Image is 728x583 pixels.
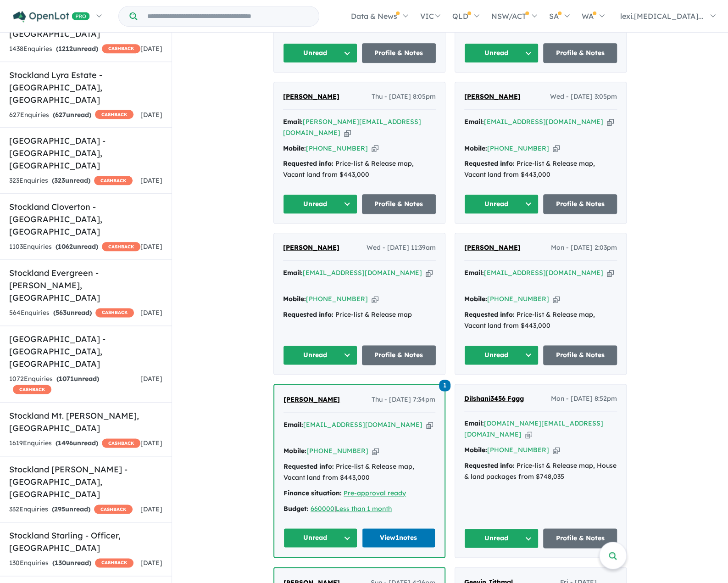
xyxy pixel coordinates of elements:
[52,505,90,513] strong: ( unread)
[56,45,98,53] strong: ( unread)
[553,445,560,455] button: Copy
[53,111,91,119] strong: ( unread)
[306,447,368,455] a: [PHONE_NUMBER]
[55,559,66,567] span: 130
[484,118,603,126] a: [EMAIL_ADDRESS][DOMAIN_NAME]
[464,269,484,277] strong: Email:
[56,242,98,251] strong: ( unread)
[52,559,91,567] strong: ( unread)
[58,45,73,53] span: 1212
[283,528,357,548] button: Unread
[283,43,357,63] button: Unread
[464,345,539,365] button: Unread
[140,505,162,513] span: [DATE]
[56,375,99,383] strong: ( unread)
[283,447,306,455] strong: Mobile:
[9,110,133,121] div: 627 Enquir ies
[9,201,162,238] h5: Stockland Cloverton - [GEOGRAPHIC_DATA] , [GEOGRAPHIC_DATA]
[303,420,422,429] a: [EMAIL_ADDRESS][DOMAIN_NAME]
[140,375,162,383] span: [DATE]
[464,92,521,101] span: [PERSON_NAME]
[484,269,603,277] a: [EMAIL_ADDRESS][DOMAIN_NAME]
[283,345,357,365] button: Unread
[95,110,133,119] span: CASHBACK
[283,194,357,214] button: Unread
[58,242,73,251] span: 1062
[9,175,133,186] div: 323 Enquir ies
[283,489,342,497] strong: Finance situation:
[607,117,614,127] button: Copy
[464,394,524,403] span: Dilshani3456 Fggg
[283,420,303,429] strong: Email:
[362,345,436,365] a: Profile & Notes
[464,419,603,438] a: [DOMAIN_NAME][EMAIL_ADDRESS][DOMAIN_NAME]
[9,69,162,106] h5: Stockland Lyra Estate - [GEOGRAPHIC_DATA] , [GEOGRAPHIC_DATA]
[303,269,422,277] a: [EMAIL_ADDRESS][DOMAIN_NAME]
[551,393,617,404] span: Mon - [DATE] 8:52pm
[9,374,140,396] div: 1072 Enquir ies
[9,241,140,252] div: 1103 Enquir ies
[140,111,162,119] span: [DATE]
[140,176,162,185] span: [DATE]
[283,462,334,471] strong: Requested info:
[9,529,162,554] h5: Stockland Starling - Officer , [GEOGRAPHIC_DATA]
[464,43,539,63] button: Unread
[464,159,515,168] strong: Requested info:
[426,420,433,430] button: Copy
[283,394,340,405] a: [PERSON_NAME]
[9,463,162,500] h5: Stockland [PERSON_NAME] - [GEOGRAPHIC_DATA] , [GEOGRAPHIC_DATA]
[140,439,162,447] span: [DATE]
[311,505,334,513] u: 660000
[543,528,617,548] a: Profile & Notes
[102,44,140,53] span: CASHBACK
[9,333,162,370] h5: [GEOGRAPHIC_DATA] - [GEOGRAPHIC_DATA] , [GEOGRAPHIC_DATA]
[306,144,368,152] a: [PHONE_NUMBER]
[426,268,433,278] button: Copy
[9,44,140,55] div: 1438 Enquir ies
[464,461,515,470] strong: Requested info:
[140,242,162,251] span: [DATE]
[372,394,435,405] span: Thu - [DATE] 7:34pm
[372,446,379,456] button: Copy
[362,43,436,63] a: Profile & Notes
[439,380,450,391] span: 1
[543,345,617,365] a: Profile & Notes
[553,144,560,153] button: Copy
[140,559,162,567] span: [DATE]
[372,91,436,102] span: Thu - [DATE] 8:05pm
[464,91,521,102] a: [PERSON_NAME]
[102,242,140,251] span: CASHBACK
[464,528,539,548] button: Unread
[283,159,333,168] strong: Requested info:
[543,194,617,214] a: Profile & Notes
[283,505,309,513] strong: Budget:
[9,308,134,319] div: 564 Enquir ies
[464,309,617,331] div: Price-list & Release map, Vacant land from $443,000
[54,176,65,185] span: 323
[54,505,65,513] span: 295
[94,176,133,185] span: CASHBACK
[283,504,435,515] div: |
[52,176,90,185] strong: ( unread)
[344,489,406,497] a: Pre-approval ready
[464,242,521,253] a: [PERSON_NAME]
[139,6,317,26] input: Try estate name, suburb, builder or developer
[140,308,162,317] span: [DATE]
[283,309,436,320] div: Price-list & Release map
[306,295,368,303] a: [PHONE_NUMBER]
[9,558,133,569] div: 130 Enquir ies
[464,310,515,319] strong: Requested info:
[607,268,614,278] button: Copy
[464,194,539,214] button: Unread
[59,375,74,383] span: 1071
[487,446,549,454] a: [PHONE_NUMBER]
[9,267,162,304] h5: Stockland Evergreen - [PERSON_NAME] , [GEOGRAPHIC_DATA]
[95,558,133,567] span: CASHBACK
[95,308,134,317] span: CASHBACK
[464,460,617,482] div: Price-list & Release map, House & land packages from $748,035
[464,118,484,126] strong: Email:
[283,310,333,319] strong: Requested info:
[464,393,524,404] a: Dilshani3456 Fggg
[551,242,617,253] span: Mon - [DATE] 2:03pm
